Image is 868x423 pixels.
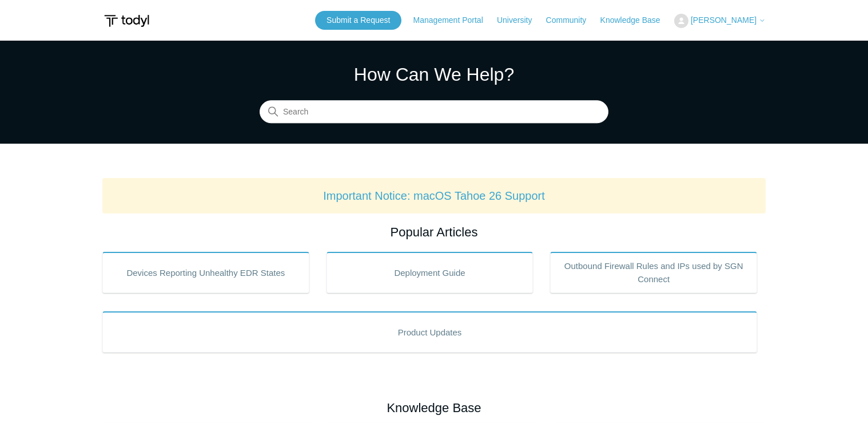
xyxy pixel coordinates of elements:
button: [PERSON_NAME] [674,14,766,28]
a: Product Updates [102,311,757,353]
a: University [497,14,543,26]
h1: How Can We Help? [260,61,608,88]
a: Outbound Firewall Rules and IPs used by SGN Connect [550,252,757,293]
a: Important Notice: macOS Tahoe 26 Support [323,189,545,202]
h2: Knowledge Base [102,398,766,417]
img: Todyl Support Center Help Center home page [102,10,151,31]
a: Deployment Guide [327,252,533,293]
a: Submit a Request [315,11,401,30]
a: Devices Reporting Unhealthy EDR States [102,252,309,293]
a: Management Portal [413,14,495,26]
a: Knowledge Base [600,14,672,26]
a: Community [546,14,598,26]
input: Search [260,101,608,124]
h2: Popular Articles [102,223,766,242]
span: [PERSON_NAME] [691,15,756,25]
